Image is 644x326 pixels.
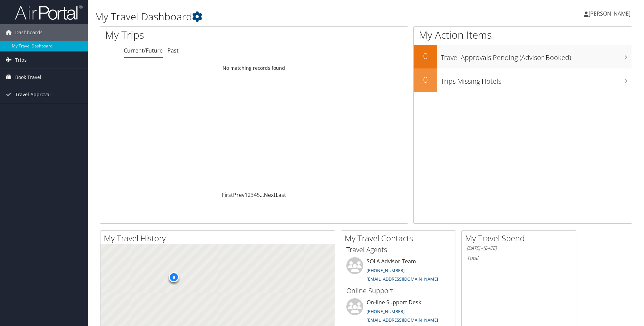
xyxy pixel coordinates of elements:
[584,3,637,24] a: [PERSON_NAME]
[167,47,179,54] a: Past
[345,232,456,244] h2: My Travel Contacts
[465,232,576,244] h2: My Travel Spend
[367,308,405,314] a: [PHONE_NUMBER]
[367,276,438,282] a: [EMAIL_ADDRESS][DOMAIN_NAME]
[343,257,454,285] li: SOLA Advisor Team
[414,68,632,92] a: 0Trips Missing Hotels
[260,191,264,199] span: …
[105,28,275,42] h1: My Trips
[467,245,571,251] h6: [DATE] - [DATE]
[467,254,571,262] h6: Total
[346,286,451,296] h3: Online Support
[441,73,632,86] h3: Trips Missing Hotels
[248,191,251,199] a: 2
[367,317,438,323] a: [EMAIL_ADDRESS][DOMAIN_NAME]
[222,191,233,199] a: First
[257,191,260,199] a: 5
[254,191,257,199] a: 4
[441,49,632,62] h3: Travel Approvals Pending (Advisor Booked)
[15,86,51,103] span: Travel Approval
[95,9,456,24] h1: My Travel Dashboard
[343,298,454,326] li: On-line Support Desk
[589,10,630,17] span: [PERSON_NAME]
[264,191,276,199] a: Next
[124,47,163,54] a: Current/Future
[367,267,405,273] a: [PHONE_NUMBER]
[346,245,451,254] h3: Travel Agents
[414,28,632,42] h1: My Action Items
[15,52,27,68] span: Trips
[15,24,43,41] span: Dashboards
[276,191,286,199] a: Last
[15,69,41,86] span: Book Travel
[414,50,437,62] h2: 0
[233,191,245,199] a: Prev
[169,272,179,282] div: 9
[414,74,437,85] h2: 0
[251,191,254,199] a: 3
[100,62,408,74] td: No matching records found
[245,191,248,199] a: 1
[15,4,83,20] img: airportal-logo.png
[104,232,335,244] h2: My Travel History
[414,45,632,68] a: 0Travel Approvals Pending (Advisor Booked)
